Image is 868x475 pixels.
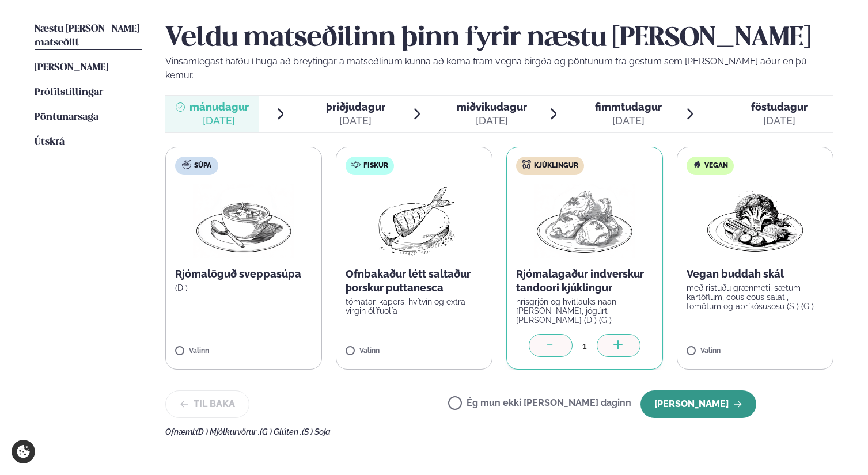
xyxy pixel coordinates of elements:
[522,160,531,169] img: chicken.svg
[363,184,465,258] img: Fish.png
[751,114,808,128] div: [DATE]
[687,283,824,311] p: með ristuðu grænmeti, sætum kartöflum, cous cous salati, tómötum og apríkósusósu (S ) (G )
[193,184,294,258] img: Soup.png
[196,427,260,436] span: (D ) Mjólkurvörur ,
[175,267,312,281] p: Rjómalöguð sveppasúpa
[751,101,808,113] span: föstudagur
[363,161,388,170] span: Fiskur
[194,161,211,170] span: Súpa
[35,86,103,100] a: Prófílstillingar
[165,427,833,436] div: Ofnæmi:
[35,111,98,124] a: Pöntunarsaga
[640,390,756,418] button: [PERSON_NAME]
[346,267,483,295] p: Ofnbakaður létt saltaður þorskur puttanesca
[12,440,35,463] a: Cookie settings
[189,101,249,113] span: mánudagur
[704,161,728,170] span: Vegan
[457,101,527,113] span: miðvikudagur
[457,114,527,128] div: [DATE]
[704,184,806,258] img: Vegan.png
[35,88,103,97] span: Prófílstillingar
[165,22,833,55] h2: Veldu matseðilinn þinn fyrir næstu [PERSON_NAME]
[302,427,331,436] span: (S ) Soja
[260,427,302,436] span: (G ) Glúten ,
[175,283,312,292] p: (D )
[534,161,578,170] span: Kjúklingur
[35,135,65,149] a: Útskrá
[35,137,65,147] span: Útskrá
[516,297,653,325] p: hrísgrjón og hvítlauks naan [PERSON_NAME], jógúrt [PERSON_NAME] (D ) (G )
[165,55,833,82] p: Vinsamlegast hafðu í huga að breytingar á matseðlinum kunna að koma fram vegna birgða og pöntunum...
[35,24,139,48] span: Næstu [PERSON_NAME] matseðill
[165,390,249,418] button: Til baka
[35,22,142,50] a: Næstu [PERSON_NAME] matseðill
[692,160,702,169] img: Vegan.svg
[687,267,824,281] p: Vegan buddah skál
[595,114,662,128] div: [DATE]
[326,114,385,128] div: [DATE]
[326,101,385,113] span: þriðjudagur
[189,114,249,128] div: [DATE]
[534,184,635,258] img: Chicken-thighs.png
[35,61,108,75] a: [PERSON_NAME]
[351,160,361,169] img: fish.svg
[35,63,108,73] span: [PERSON_NAME]
[35,112,98,122] span: Pöntunarsaga
[182,160,191,169] img: soup.svg
[595,101,662,113] span: fimmtudagur
[346,297,483,316] p: tómatar, kapers, hvítvín og extra virgin ólífuolía
[516,267,653,295] p: Rjómalagaður indverskur tandoori kjúklingur
[573,339,597,352] div: 1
